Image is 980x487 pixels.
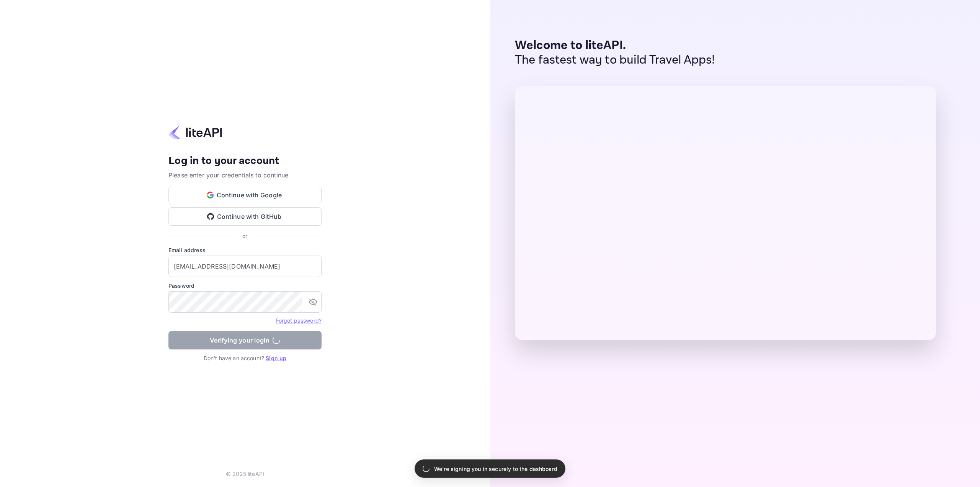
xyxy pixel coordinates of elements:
[242,232,247,240] p: or
[168,256,322,277] input: Enter your email address
[515,53,715,67] p: The fastest way to build Travel Apps!
[168,354,322,362] p: Don't have an account?
[168,154,322,168] h4: Log in to your account
[168,125,222,140] img: liteapi
[168,207,322,226] button: Continue with GitHub
[266,355,286,361] a: Sign up
[434,465,557,473] p: We're signing you in securely to the dashboard
[515,38,715,53] p: Welcome to liteAPI.
[305,294,321,310] button: toggle password visibility
[515,86,936,340] img: liteAPI Dashboard Preview
[168,246,322,254] label: Email address
[276,317,322,324] a: Forget password?
[168,171,322,180] p: Please enter your credentials to continue
[168,282,322,290] label: Password
[226,470,264,478] p: © 2025 liteAPI
[276,316,322,324] a: Forget password?
[168,186,322,204] button: Continue with Google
